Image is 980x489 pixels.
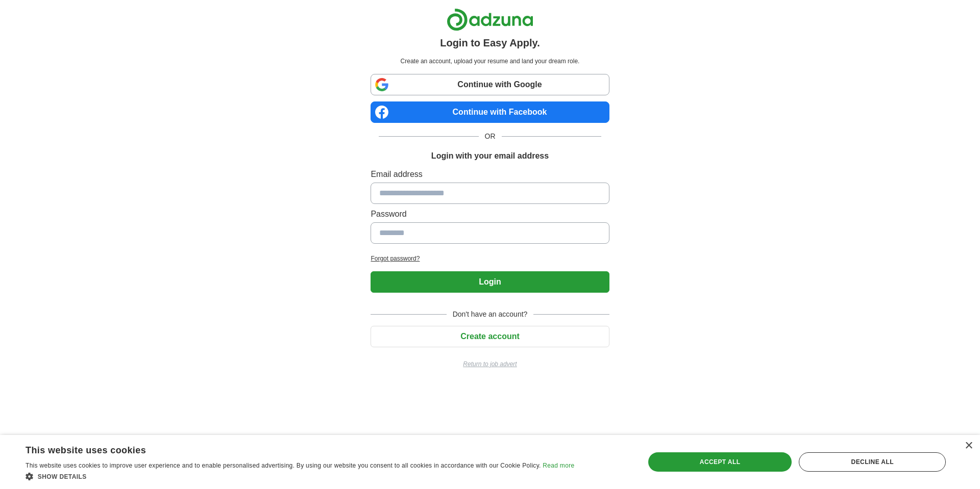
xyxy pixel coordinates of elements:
[431,150,549,162] h1: Login with your email address
[371,326,609,347] button: Create account
[371,74,609,95] a: Continue with Google
[447,8,533,31] img: Adzuna logo
[371,101,609,123] a: Continue with Facebook
[479,131,502,142] span: OR
[26,462,541,469] span: This website uses cookies to improve user experience and to enable personalised advertising. By u...
[371,254,609,263] a: Forgot password?
[38,473,87,480] span: Show details
[371,208,609,220] label: Password
[440,35,540,50] h1: Login to Easy Apply.
[371,359,609,369] a: Return to job advert
[648,452,792,472] div: Accept all
[26,441,549,456] div: This website uses cookies
[26,471,574,481] div: Show details
[543,462,574,469] a: Read more, opens a new window
[799,452,946,472] div: Decline all
[965,442,972,450] div: Close
[371,168,609,181] label: Email address
[371,271,609,293] button: Login
[447,309,534,320] span: Don't have an account?
[373,57,607,66] p: Create an account, upload your resume and land your dream role.
[371,332,609,341] a: Create account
